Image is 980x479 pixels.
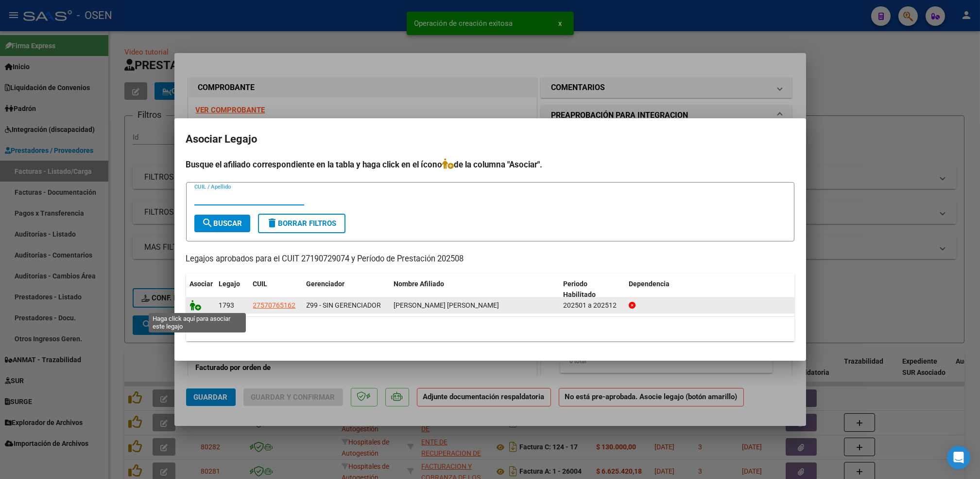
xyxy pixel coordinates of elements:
datatable-header-cell: Gerenciador [303,274,390,306]
button: Buscar [194,215,250,232]
span: QUINTANA GIMENEZ AMELIE LUJAN [394,301,499,309]
mat-icon: delete [267,217,278,229]
span: Dependencia [629,280,670,288]
span: Z99 - SIN GERENCIADOR [307,301,381,309]
span: Asociar [190,280,213,288]
datatable-header-cell: Dependencia [625,274,794,306]
div: 1 registros [186,317,794,341]
datatable-header-cell: CUIL [249,274,303,306]
div: Open Intercom Messenger [947,446,970,469]
span: 27570765162 [253,301,296,309]
span: Nombre Afiliado [394,280,445,288]
span: Periodo Habilitado [563,280,596,299]
span: 1793 [219,301,235,309]
mat-icon: search [202,217,214,229]
button: Borrar Filtros [258,214,345,233]
span: Borrar Filtros [267,219,337,228]
h2: Asociar Legajo [186,130,794,148]
div: 202501 a 202512 [563,300,621,311]
datatable-header-cell: Asociar [186,274,215,306]
span: Legajo [219,280,241,288]
datatable-header-cell: Legajo [215,274,249,306]
datatable-header-cell: Nombre Afiliado [390,274,560,306]
span: CUIL [253,280,268,288]
p: Legajos aprobados para el CUIT 27190729074 y Período de Prestación 202508 [186,253,794,265]
h4: Busque el afiliado correspondiente en la tabla y haga click en el ícono de la columna "Asociar". [186,158,794,171]
datatable-header-cell: Periodo Habilitado [559,274,625,306]
span: Buscar [202,219,242,228]
span: Gerenciador [307,280,345,288]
